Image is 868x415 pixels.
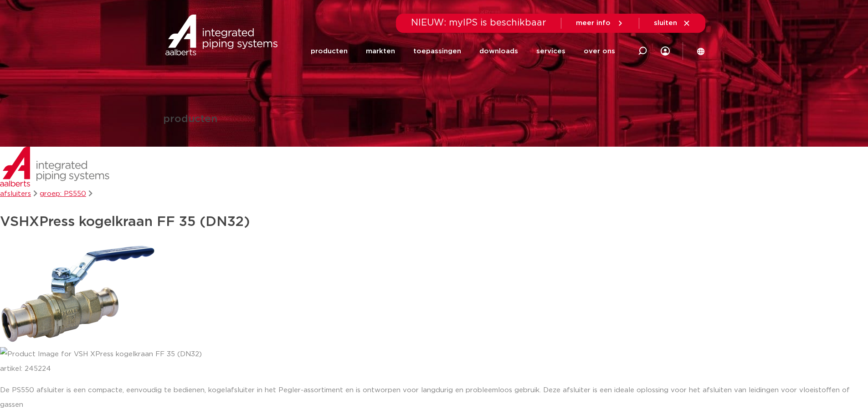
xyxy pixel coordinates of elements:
[654,19,691,27] a: sluiten
[366,34,395,69] a: markten
[311,34,348,69] a: producten
[163,114,217,125] h1: producten
[311,34,615,69] nav: Menu
[536,34,565,69] a: services
[576,19,624,27] a: meer info
[576,20,611,26] span: meer info
[411,18,546,27] span: NIEUW: myIPS is beschikbaar
[479,34,518,69] a: downloads
[584,34,615,69] a: over ons
[40,190,86,197] a: groep: PS550
[654,20,677,26] span: sluiten
[413,34,461,69] a: toepassingen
